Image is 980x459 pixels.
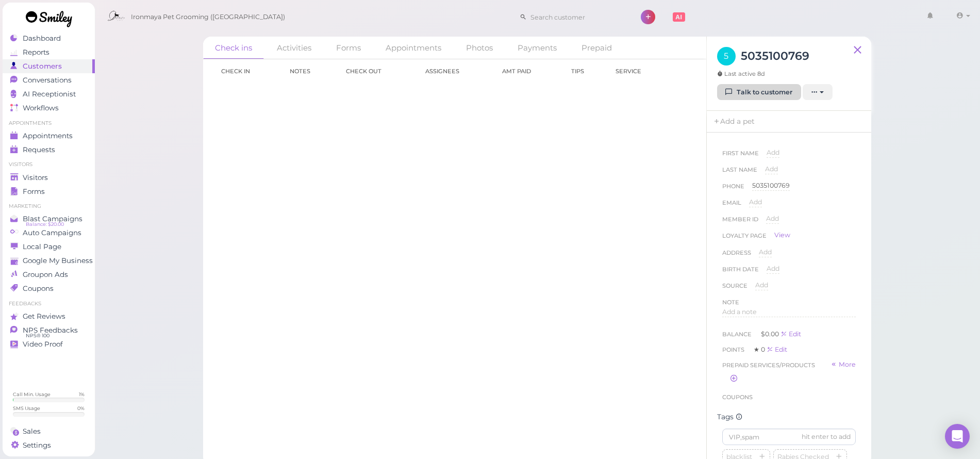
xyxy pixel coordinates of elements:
[722,308,757,316] span: Add a note
[23,145,55,154] span: Requests
[754,346,767,353] span: ★ 0
[722,346,746,353] span: Points
[3,129,95,143] a: Appointments
[324,37,373,59] a: Forms
[802,432,851,441] div: hit enter to add
[722,429,856,445] input: VIP,spam
[3,323,95,337] a: NPS Feedbacks NPS® 100
[722,360,815,370] span: Prepaid services/products
[722,281,748,297] span: Source
[761,330,780,338] span: $0.00
[3,161,95,168] li: Visitors
[265,37,323,59] a: Activities
[780,330,801,338] a: Edit
[717,47,736,65] span: 5
[3,171,95,185] a: Visitors
[23,187,45,196] span: Forms
[23,441,51,450] span: Settings
[3,226,95,240] a: Auto Campaigns
[722,297,739,307] div: Note
[3,73,95,87] a: Conversations
[722,148,759,165] span: First Name
[717,413,861,421] div: Tags
[282,59,338,83] th: Notes
[23,228,81,237] span: Auto Campaigns
[717,70,765,78] span: Last active 8d
[23,270,68,279] span: Groupon Ads
[722,214,758,231] span: Member ID
[722,394,753,401] span: Coupons
[23,284,54,293] span: Coupons
[767,265,779,272] span: Add
[3,300,95,307] li: Feedbacks
[3,424,95,438] a: Sales
[3,185,95,199] a: Forms
[23,340,63,349] span: Video Proof
[26,332,49,340] span: NPS® 100
[13,391,51,398] div: Call Min. Usage
[3,309,95,323] a: Get Reviews
[23,312,65,321] span: Get Reviews
[722,165,757,181] span: Last Name
[23,326,78,335] span: NPS Feedbacks
[563,59,608,83] th: Tips
[79,391,85,398] div: 1 %
[13,405,40,412] div: SMS Usage
[752,181,790,191] div: 5035100769
[830,360,856,370] a: More
[774,231,790,240] a: View
[23,215,82,223] span: Blast Campaigns
[608,59,672,83] th: Service
[3,212,95,226] a: Blast Campaigns Balance: $20.00
[527,9,627,25] input: Search customer
[767,149,779,156] span: Add
[418,59,494,83] th: Assignees
[570,37,624,59] a: Prepaid
[3,101,95,115] a: Workflows
[722,248,751,264] span: Address
[23,427,41,436] span: Sales
[755,281,768,289] span: Add
[722,231,767,245] span: Loyalty page
[23,62,62,71] span: Customers
[23,48,49,57] span: Reports
[722,331,753,338] span: Balance
[3,87,95,101] a: AI Receptionist
[3,120,95,127] li: Appointments
[765,165,778,173] span: Add
[23,173,48,182] span: Visitors
[3,59,95,73] a: Customers
[3,240,95,254] a: Local Page
[3,143,95,157] a: Requests
[3,31,95,45] a: Dashboard
[717,84,801,101] a: Talk to customer
[722,181,744,198] span: Phone
[741,47,809,65] h3: 5035100769
[494,59,563,83] th: Amt Paid
[707,111,761,133] a: Add a pet
[23,76,72,85] span: Conversations
[945,424,970,449] div: Open Intercom Messenger
[23,242,61,251] span: Local Page
[26,220,64,228] span: Balance: $20.00
[3,203,95,210] li: Marketing
[77,405,85,412] div: 0 %
[767,346,787,353] a: Edit
[3,268,95,282] a: Groupon Ads
[3,45,95,59] a: Reports
[23,256,93,265] span: Google My Business
[213,59,283,83] th: Check in
[23,34,61,43] span: Dashboard
[3,438,95,452] a: Settings
[766,215,779,222] span: Add
[722,198,741,214] span: Email
[338,59,418,83] th: Check out
[3,254,95,268] a: Google My Business
[23,132,73,140] span: Appointments
[374,37,453,59] a: Appointments
[454,37,505,59] a: Photos
[722,264,759,281] span: Birth date
[23,90,76,99] span: AI Receptionist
